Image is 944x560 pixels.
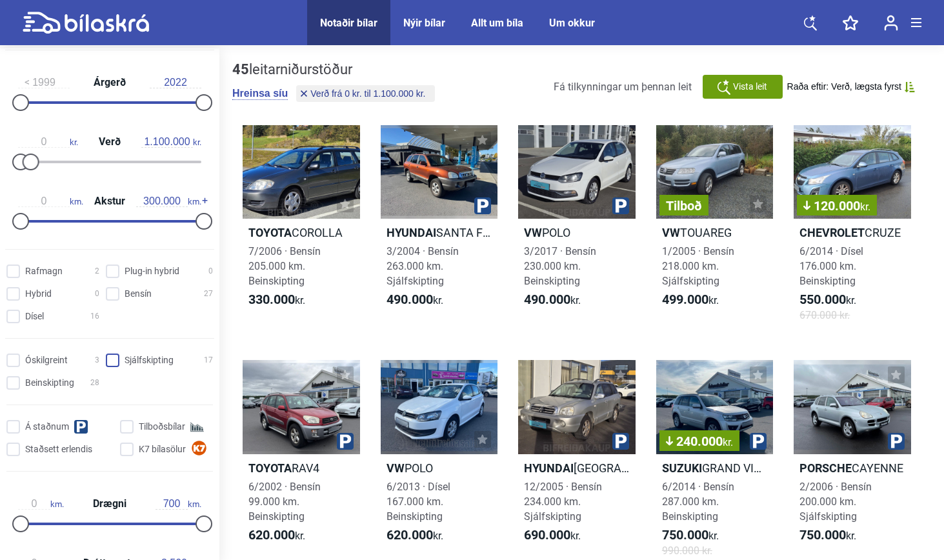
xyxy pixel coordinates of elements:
span: K7 bílasölur [139,443,186,456]
span: kr. [662,292,719,308]
span: km. [18,195,83,207]
span: kr. [524,292,581,308]
b: 490.000 [387,292,433,307]
button: Raða eftir: Verð, lægsta fyrst [787,81,915,92]
img: parking.png [612,197,629,214]
span: Akstur [91,196,128,206]
span: Óskilgreint [25,354,68,367]
b: 490.000 [524,292,570,307]
span: Raða eftir: Verð, lægsta fyrst [787,81,901,92]
a: Nýir bílar [403,17,445,29]
h2: TOUAREG [656,225,774,240]
span: 6/2013 · Dísel 167.000 km. Beinskipting [387,481,450,523]
h2: CAYENNE [794,461,911,475]
img: user-login.svg [884,15,898,31]
b: 620.000 [248,527,295,543]
span: 670.000 kr. [799,308,850,323]
b: 750.000 [662,527,708,543]
b: Suzuki [662,461,702,475]
img: parking.png [337,433,354,450]
span: 3/2004 · Bensín 263.000 km. Sjálfskipting [387,245,459,287]
span: Sjálfskipting [125,354,174,367]
span: kr. [248,528,305,543]
span: 1/2005 · Bensín 218.000 km. Sjálfskipting [662,245,734,287]
span: kr. [18,136,78,148]
button: Hreinsa síu [232,87,288,100]
button: Verð frá 0 kr. til 1.100.000 kr. [296,85,434,102]
span: Fá tilkynningar um þennan leit [554,81,692,93]
span: kr. [723,436,733,448]
span: Vista leit [733,80,767,94]
span: km. [156,498,201,510]
a: 120.000kr.ChevroletCRUZE6/2014 · Dísel176.000 km. Beinskipting550.000kr.670.000 kr. [794,125,911,334]
a: Um okkur [549,17,595,29]
span: kr. [387,292,443,308]
span: 3 [95,354,99,367]
b: 750.000 [799,527,846,543]
span: km. [136,195,201,207]
span: Drægni [90,499,130,509]
b: 499.000 [662,292,708,307]
div: leitarniðurstöður [232,61,438,78]
a: Allt um bíla [471,17,523,29]
span: 7/2006 · Bensín 205.000 km. Beinskipting [248,245,321,287]
span: 6/2014 · Bensín 287.000 km. Beinskipting [662,481,734,523]
b: 620.000 [387,527,433,543]
span: 16 [90,310,99,323]
span: 12/2005 · Bensín 234.000 km. Sjálfskipting [524,481,602,523]
b: Porsche [799,461,852,475]
span: km. [18,498,64,510]
h2: POLO [518,225,636,240]
span: kr. [141,136,201,148]
b: Toyota [248,461,292,475]
span: kr. [387,528,443,543]
b: Toyota [248,226,292,239]
span: Tilboð [666,199,702,212]
span: Staðsett erlendis [25,443,92,456]
span: Á staðnum [25,420,69,434]
img: parking.png [612,433,629,450]
span: kr. [799,528,856,543]
span: Dísel [25,310,44,323]
a: VWPOLO3/2017 · Bensín230.000 km. Beinskipting490.000kr. [518,125,636,334]
h2: POLO [381,461,498,475]
img: parking.png [888,433,905,450]
b: 45 [232,61,249,77]
span: 240.000 [666,435,733,448]
span: 0 [208,265,213,278]
span: 6/2002 · Bensín 99.000 km. Beinskipting [248,481,321,523]
span: 3/2017 · Bensín 230.000 km. Beinskipting [524,245,596,287]
span: 2 [95,265,99,278]
span: Árgerð [90,77,129,88]
b: Hyundai [524,461,574,475]
span: Verð [95,137,124,147]
b: VW [387,461,405,475]
b: VW [524,226,542,239]
span: 0 [95,287,99,301]
span: 28 [90,376,99,390]
b: Chevrolet [799,226,865,239]
span: 990.000 kr. [662,543,712,558]
b: 330.000 [248,292,295,307]
span: kr. [248,292,305,308]
h2: COROLLA [243,225,360,240]
b: Hyundai [387,226,436,239]
h2: SANTA FE 2,7 V6 [381,225,498,240]
span: 27 [204,287,213,301]
a: Notaðir bílar [320,17,377,29]
a: ToyotaCOROLLA7/2006 · Bensín205.000 km. Beinskipting330.000kr. [243,125,360,334]
span: Plug-in hybrid [125,265,179,278]
span: kr. [860,201,870,213]
h2: RAV4 [243,461,360,475]
b: VW [662,226,680,239]
img: parking.png [474,197,491,214]
span: Beinskipting [25,376,74,390]
h2: GRAND VITARA [656,461,774,475]
h2: [GEOGRAPHIC_DATA] [518,461,636,475]
span: 2/2006 · Bensín 200.000 km. Sjálfskipting [799,481,872,523]
span: Bensín [125,287,152,301]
